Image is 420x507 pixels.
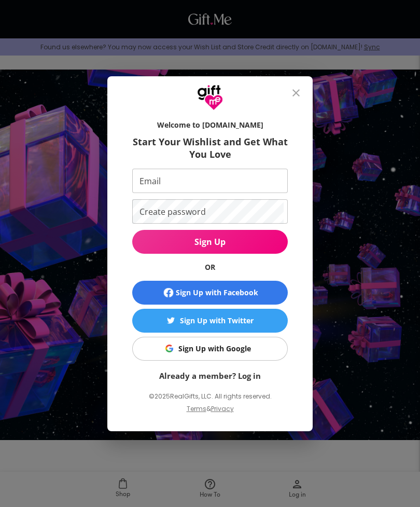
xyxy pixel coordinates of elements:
button: close [284,80,309,105]
button: Sign Up [132,230,288,254]
div: Sign Up with Facebook [176,287,258,298]
a: Already a member? Log in [159,371,261,381]
img: Sign Up with Twitter [167,317,175,324]
a: Privacy [211,404,234,413]
button: Sign Up with GoogleSign Up with Google [132,337,288,361]
button: Sign Up with Facebook [132,281,288,305]
div: Sign Up with Google [178,343,251,354]
button: Sign Up with TwitterSign Up with Twitter [132,309,288,333]
p: © 2025 RealGifts, LLC. All rights reserved. [132,390,288,403]
h6: Start Your Wishlist and Get What You Love [132,135,288,160]
img: Sign Up with Google [165,345,173,352]
span: Sign Up [132,236,288,248]
p: & [206,403,211,423]
h6: Welcome to [DOMAIN_NAME] [132,120,288,130]
a: Terms [187,404,206,413]
img: GiftMe Logo [197,85,223,111]
div: Sign Up with Twitter [180,315,254,326]
h6: OR [132,262,288,272]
